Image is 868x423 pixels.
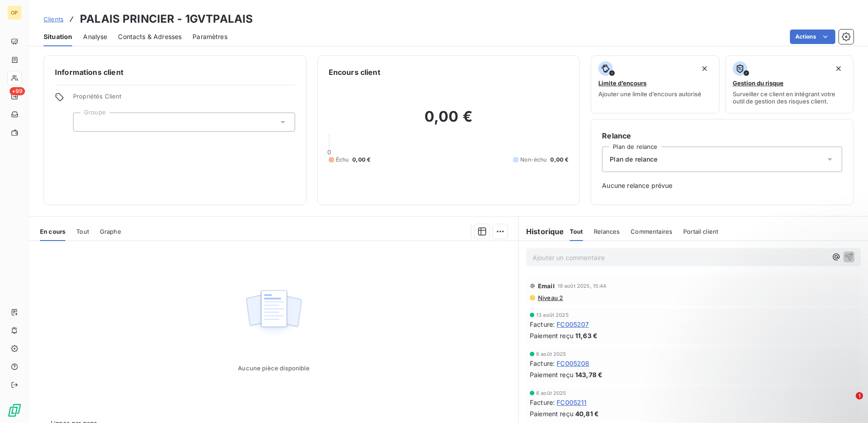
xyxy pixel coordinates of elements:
span: Facture : [530,398,555,407]
span: Paramètres [192,32,227,41]
span: 6 août 2025 [536,390,567,396]
span: Limite d’encours [598,79,646,87]
span: Contacts & Adresses [118,32,182,41]
h3: PALAIS PRINCIER - 1GVTPALAIS [80,11,253,27]
h6: Informations client [55,67,295,78]
h2: 0,00 € [329,108,569,135]
span: Surveiller ce client en intégrant votre outil de gestion des risques client. [733,90,846,105]
h6: Relance [602,130,842,141]
span: En cours [40,228,65,235]
span: Portail client [683,228,718,235]
span: Gestion du risque [733,79,784,87]
span: 0,00 € [550,156,568,164]
span: Paiement reçu [530,370,573,379]
span: 0,00 € [352,156,370,164]
span: 40,81 € [575,409,599,418]
span: Situation [44,32,72,41]
input: Ajouter une valeur [81,118,88,126]
button: Actions [790,30,835,44]
span: Commentaires [631,228,672,235]
span: 0 [327,148,331,156]
span: Graphe [100,228,121,235]
span: FC005211 [557,398,587,407]
span: 6 août 2025 [536,351,567,357]
span: Niveau 2 [537,294,563,301]
span: Clients [44,15,64,23]
h6: Historique [519,226,564,237]
div: OP [7,5,22,20]
span: 11,63 € [575,331,597,340]
span: Échu [336,156,349,164]
span: FC005207 [557,320,589,329]
span: Paiement reçu [530,331,573,340]
span: Facture : [530,320,555,329]
span: Paiement reçu [530,409,573,418]
iframe: Intercom live chat [837,392,859,414]
span: Aucune pièce disponible [238,364,309,372]
span: 1 [856,392,863,399]
img: Empty state [245,285,303,341]
span: Aucune relance prévue [602,181,842,190]
span: Propriétés Client [73,93,295,105]
span: Relances [594,228,620,235]
span: Analyse [83,32,107,41]
span: +99 [10,87,25,95]
span: 143,78 € [575,370,602,379]
button: Gestion du risqueSurveiller ce client en intégrant votre outil de gestion des risques client. [725,55,853,113]
span: Ajouter une limite d’encours autorisé [598,90,701,98]
span: Plan de relance [610,155,657,164]
h6: Encours client [329,67,380,78]
span: Tout [570,228,583,235]
span: Non-échu [520,156,547,164]
img: Logo LeanPay [7,403,22,418]
span: Facture : [530,359,555,368]
span: Email [538,282,555,290]
span: Tout [76,228,89,235]
span: 19 août 2025, 15:44 [557,283,607,289]
span: 13 août 2025 [536,312,569,318]
button: Limite d’encoursAjouter une limite d’encours autorisé [591,55,719,113]
span: FC005208 [557,359,589,368]
a: Clients [44,15,64,24]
